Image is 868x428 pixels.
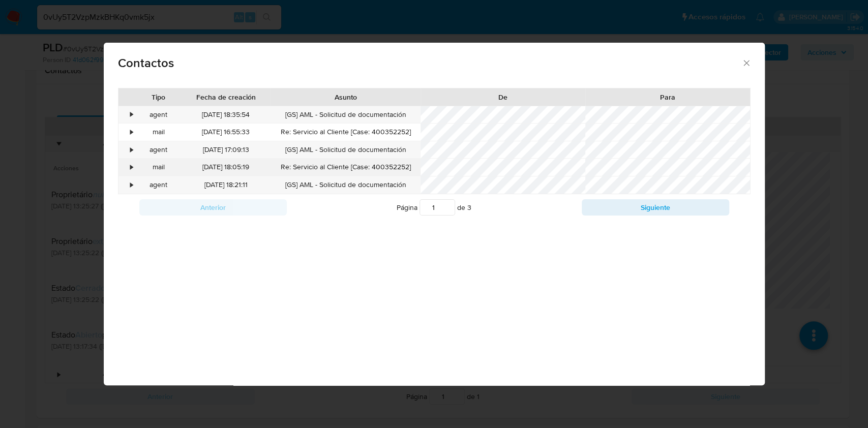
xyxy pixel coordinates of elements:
[271,124,420,141] div: Re: Servicio al Cliente [Case: 400352252]
[131,110,133,120] div: •
[181,124,271,141] div: [DATE] 16:55:33
[181,106,271,124] div: [DATE] 18:35:54
[118,57,742,69] span: Contactos
[136,159,181,176] div: mail
[278,92,413,102] div: Asunto
[136,141,181,159] div: agent
[592,92,743,102] div: Para
[271,159,420,176] div: Re: Servicio al Cliente [Case: 400352252]
[181,176,271,194] div: [DATE] 18:21:11
[136,176,181,194] div: agent
[582,199,729,216] button: Siguiente
[397,199,471,216] span: Página de
[139,199,287,216] button: Anterior
[467,202,471,212] span: 3
[131,180,133,190] div: •
[741,58,751,67] button: close
[131,162,133,172] div: •
[181,141,271,159] div: [DATE] 17:09:13
[271,176,420,194] div: [GS] AML - Solicitud de documentación
[131,145,133,155] div: •
[136,124,181,141] div: mail
[428,92,578,102] div: De
[188,92,264,102] div: Fecha de creación
[271,141,420,159] div: [GS] AML - Solicitud de documentación
[181,159,271,176] div: [DATE] 18:05:19
[131,127,133,137] div: •
[136,106,181,124] div: agent
[143,92,174,102] div: Tipo
[271,106,420,124] div: [GS] AML - Solicitud de documentación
